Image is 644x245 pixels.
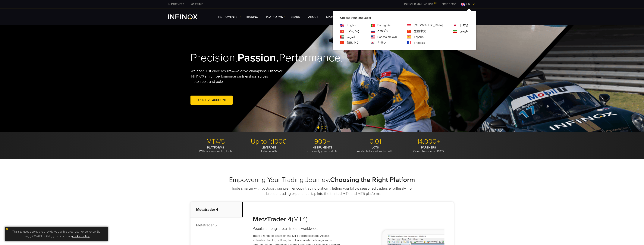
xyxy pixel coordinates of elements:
[218,15,241,19] a: Instruments
[190,218,243,233] p: Metatrader 5
[72,234,90,238] a: cookie policy
[312,146,332,149] strong: INSTRUMENTS
[168,14,206,19] a: INFINOX Logo
[190,137,241,146] p: MT4/5
[350,146,401,153] p: Available to start trading with
[190,96,233,105] a: Open Live Account
[326,15,348,19] a: SPONSORSHIPS
[401,3,439,6] a: JOIN OUR MAILING LIST
[439,2,459,6] a: INFINOX MENU
[237,51,279,65] strong: Passion.
[308,15,322,19] a: ABOUT
[266,15,286,19] a: PLATFORMS
[165,2,187,6] a: INFINOX
[244,137,294,146] p: Up to 1:1000
[330,176,415,184] strong: Choosing the Right Platform
[403,137,454,146] p: 14,000+
[297,137,347,146] p: 900+
[262,146,276,149] strong: LEVERAGE
[297,146,347,153] p: To diversify your portfolio
[347,23,356,28] a: Language
[350,137,401,146] p: 0.01
[325,126,327,129] span: Go to slide 3
[460,29,469,33] a: Language
[187,2,206,6] a: INFINOX
[190,69,285,84] p: We don't just drive results—we drive champions. Discover INFINOX’s high-performance partnerships ...
[414,35,424,39] a: Language
[321,126,323,129] span: Go to slide 2
[291,15,303,19] a: Learn
[190,51,309,65] h2: Precision. Performance.
[231,186,413,196] p: Trade smarter with IX Social, our premier copy-trading platform, letting you follow seasoned trad...
[253,215,292,223] strong: MetaTrader 4
[245,15,261,19] a: TRADING
[7,228,106,239] p: This site uses cookies to provide you with a great user experience. By using [DOMAIN_NAME], you a...
[465,2,472,6] span: en
[377,41,386,45] a: Language
[414,29,426,33] a: Language
[6,228,8,230] img: yellow close icon
[414,23,443,28] a: Language
[377,29,390,33] a: Language
[347,29,360,33] a: Language
[421,146,436,149] strong: PARTNERS
[460,23,469,28] a: Language
[190,176,454,184] h2: Empowering Your Trading Journey:
[340,16,469,20] p: Choose your language:
[347,41,359,45] a: Language
[253,226,342,231] h4: Popular amongst retail traders worldwide.
[190,202,243,218] p: Metatrader 4
[403,146,454,153] p: Refer clients to INFINOX
[207,146,224,149] strong: PLATFORMS
[190,146,241,153] p: With modern trading tools
[377,23,391,28] a: Language
[377,35,397,39] a: Language
[347,35,355,39] a: Language
[414,41,425,45] a: Language
[317,126,319,129] span: Go to slide 1
[253,215,342,223] h3: (MT4)
[372,146,379,149] strong: LOTS
[244,146,294,153] p: To trade with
